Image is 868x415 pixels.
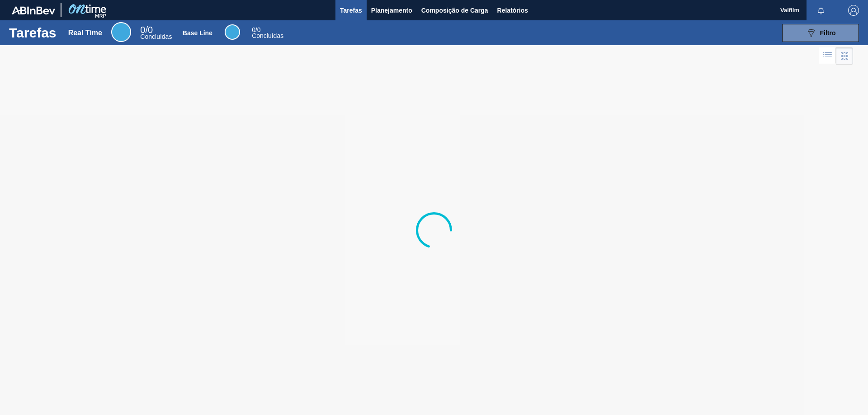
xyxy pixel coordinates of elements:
span: Filtro [820,29,836,37]
span: / 0 [252,26,260,33]
img: TNhmsLtSVTkK8tSr43FrP2fwEKptu5GPRR3wAAAABJRU5ErkJggg== [12,6,55,14]
div: Base Line [252,27,283,39]
div: Real Time [68,29,102,37]
span: Planejamento [371,5,412,16]
span: Concluídas [140,33,172,40]
span: Concluídas [252,32,283,39]
h1: Tarefas [9,28,57,38]
img: Logout [848,5,859,16]
div: Base Line [225,24,240,40]
span: 0 [140,25,145,35]
button: Filtro [782,24,859,42]
span: Relatórios [497,5,528,16]
span: Tarefas [340,5,362,16]
div: Base Line [183,29,212,37]
div: Real Time [111,22,131,42]
span: 0 [252,26,255,33]
button: Notificações [807,4,835,17]
span: Composição de Carga [421,5,488,16]
span: / 0 [140,25,153,35]
div: Real Time [140,26,172,40]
